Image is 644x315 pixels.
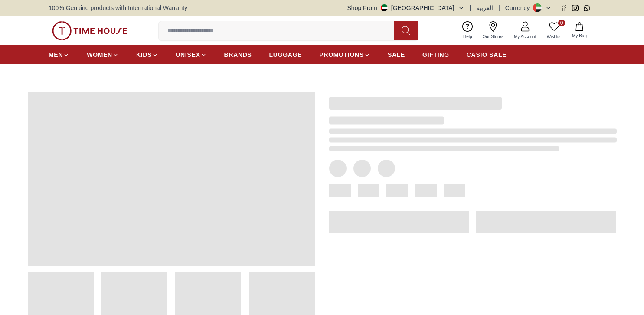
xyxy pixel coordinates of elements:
[458,20,477,42] a: Help
[388,50,405,59] span: SALE
[467,47,507,62] a: CASIO SALE
[224,47,252,62] a: BRANDS
[584,5,590,11] a: Whatsapp
[572,5,579,11] a: Instagram
[498,3,500,12] span: |
[269,50,302,59] span: LUGGAGE
[477,20,509,42] a: Our Stores
[224,50,252,59] span: BRANDS
[555,3,557,12] span: |
[49,50,63,59] span: MEN
[381,4,388,11] img: United Arab Emirates
[347,3,464,12] button: Shop From[GEOGRAPHIC_DATA]
[269,47,302,62] a: LUGGAGE
[467,50,507,59] span: CASIO SALE
[476,3,493,12] button: العربية
[479,33,507,40] span: Our Stores
[569,33,590,39] span: My Bag
[567,20,592,41] button: My Bag
[176,47,206,62] a: UNISEX
[422,47,449,62] a: GIFTING
[422,50,449,59] span: GIFTING
[543,33,565,40] span: Wishlist
[388,47,405,62] a: SALE
[319,50,364,59] span: PROMOTIONS
[560,5,567,11] a: Facebook
[460,33,476,40] span: Help
[49,47,69,62] a: MEN
[87,50,112,59] span: WOMEN
[52,21,127,40] img: ...
[558,20,565,26] span: 0
[176,50,200,59] span: UNISEX
[319,47,370,62] a: PROMOTIONS
[510,33,540,40] span: My Account
[542,20,567,42] a: 0Wishlist
[136,47,158,62] a: KIDS
[49,3,187,12] span: 100% Genuine products with International Warranty
[470,3,471,12] span: |
[87,47,119,62] a: WOMEN
[136,50,152,59] span: KIDS
[505,3,533,12] div: Currency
